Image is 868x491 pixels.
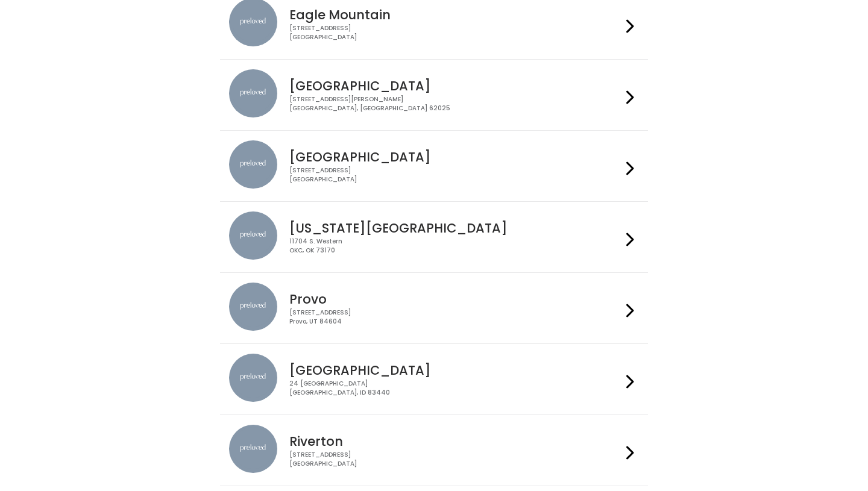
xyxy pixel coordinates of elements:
[289,380,621,397] div: 24 [GEOGRAPHIC_DATA] [GEOGRAPHIC_DATA], ID 83440
[229,211,638,263] a: preloved location [US_STATE][GEOGRAPHIC_DATA] 11704 S. WesternOKC, OK 73170
[289,308,621,326] div: [STREET_ADDRESS] Provo, UT 84604
[289,150,621,164] h4: [GEOGRAPHIC_DATA]
[229,69,638,120] a: preloved location [GEOGRAPHIC_DATA] [STREET_ADDRESS][PERSON_NAME][GEOGRAPHIC_DATA], [GEOGRAPHIC_D...
[289,166,621,184] div: [STREET_ADDRESS] [GEOGRAPHIC_DATA]
[289,24,621,42] div: [STREET_ADDRESS] [GEOGRAPHIC_DATA]
[229,140,638,192] a: preloved location [GEOGRAPHIC_DATA] [STREET_ADDRESS][GEOGRAPHIC_DATA]
[289,434,621,448] h4: Riverton
[229,140,277,189] img: preloved location
[289,237,621,255] div: 11704 S. Western OKC, OK 73170
[289,292,621,306] h4: Provo
[289,363,621,377] h4: [GEOGRAPHIC_DATA]
[229,425,277,473] img: preloved location
[289,8,621,22] h4: Eagle Mountain
[289,79,621,93] h4: [GEOGRAPHIC_DATA]
[229,354,638,405] a: preloved location [GEOGRAPHIC_DATA] 24 [GEOGRAPHIC_DATA][GEOGRAPHIC_DATA], ID 83440
[229,69,277,117] img: preloved location
[229,283,277,331] img: preloved location
[229,354,277,402] img: preloved location
[229,283,638,334] a: preloved location Provo [STREET_ADDRESS]Provo, UT 84604
[289,451,621,468] div: [STREET_ADDRESS] [GEOGRAPHIC_DATA]
[289,95,621,113] div: [STREET_ADDRESS][PERSON_NAME] [GEOGRAPHIC_DATA], [GEOGRAPHIC_DATA] 62025
[289,221,621,235] h4: [US_STATE][GEOGRAPHIC_DATA]
[229,211,277,260] img: preloved location
[229,425,638,476] a: preloved location Riverton [STREET_ADDRESS][GEOGRAPHIC_DATA]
